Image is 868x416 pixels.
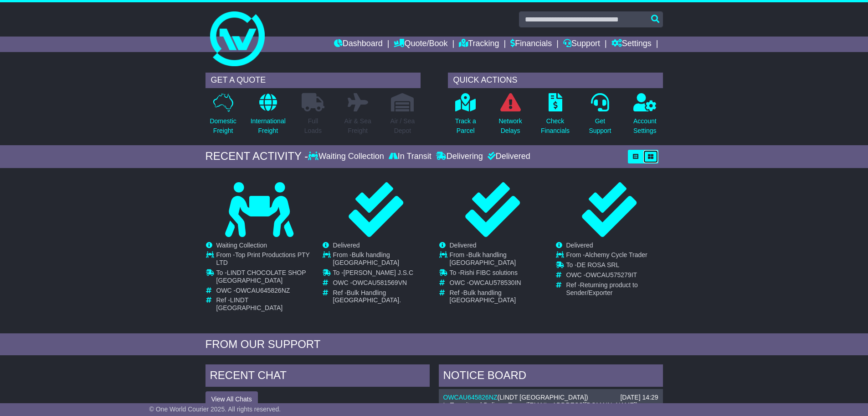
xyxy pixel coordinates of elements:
div: FROM OUR SUPPORT [205,338,663,351]
div: Waiting Collection [308,152,386,162]
span: Delivered [566,242,593,249]
a: GetSupport [588,93,611,141]
a: AccountSettings [633,93,657,141]
span: In Transit and Delivery Team ([EMAIL_ADDRESS][DOMAIN_NAME]) [443,401,638,409]
td: Ref - [333,289,429,305]
a: Track aParcel [455,93,477,141]
p: Air & Sea Freight [344,116,371,136]
div: RECENT ACTIVITY - [205,150,308,163]
span: Alchemy Cycle Trader [585,251,647,258]
span: Rishi FIBC solutions [460,269,518,276]
span: OWCAU578530IN [469,279,521,286]
a: OWCAU645826NZ [443,394,498,401]
td: Ref - [450,289,546,305]
td: OWC - [333,279,429,289]
p: Get Support [589,116,611,136]
p: Domestic Freight [210,116,236,136]
span: [PERSON_NAME] J.S.C [344,269,413,276]
p: International Freight [251,116,286,136]
td: From - [566,251,663,261]
div: Delivered [485,152,530,162]
span: LINDT [GEOGRAPHIC_DATA] [216,296,283,311]
div: [DATE] 14:29 [620,394,658,401]
span: OWCAU645826NZ [236,287,290,294]
a: InternationalFreight [250,93,286,141]
span: Bulk handling [GEOGRAPHIC_DATA] [333,251,400,266]
td: OWC - [566,271,663,281]
td: From - [333,251,429,269]
div: GET A QUOTE [205,73,421,88]
span: Bulk handling [GEOGRAPHIC_DATA] [450,289,516,304]
span: OWCAU575279IT [586,271,637,279]
p: Network Delays [498,116,522,136]
button: View All Chats [205,391,258,407]
span: Delivered [333,242,360,249]
span: OWCAU581569VN [352,279,407,286]
td: To - [333,269,429,279]
span: Bulk handling [GEOGRAPHIC_DATA] [450,251,516,266]
span: Waiting Collection [216,242,267,249]
span: Bulk Handling [GEOGRAPHIC_DATA]. [333,289,401,304]
div: NOTICE BOARD [439,364,663,389]
td: From - [216,251,313,269]
a: Support [563,37,600,52]
div: QUICK ACTIONS [448,73,663,88]
td: To - [450,269,546,279]
p: Air / Sea Depot [390,116,415,136]
span: Delivered [450,242,477,249]
td: Ref - [216,296,313,312]
td: Ref - [566,281,663,297]
div: RECENT CHAT [205,364,430,389]
td: To - [216,269,313,287]
p: Check Financials [541,116,570,136]
a: NetworkDelays [498,93,522,141]
td: OWC - [450,279,546,289]
div: Delivering [434,152,485,162]
p: Full Loads [302,116,324,136]
a: Quote/Book [394,37,447,52]
td: OWC - [216,287,313,297]
p: Track a Parcel [455,116,476,136]
a: DomesticFreight [209,93,236,141]
a: Tracking [459,37,499,52]
span: LINDT [GEOGRAPHIC_DATA] [499,394,586,401]
a: Settings [611,37,652,52]
div: ( ) [443,394,658,401]
span: LINDT CHOCOLATE SHOP [GEOGRAPHIC_DATA] [216,269,306,284]
span: Top Print Productions PTY LTD [216,251,310,266]
span: Returning product to Sender/Exporter [566,281,638,296]
p: Account Settings [633,116,657,136]
td: From - [450,251,546,269]
a: Dashboard [334,37,383,52]
a: Financials [510,37,552,52]
span: © One World Courier 2025. All rights reserved. [149,405,281,413]
span: DE ROSA SRL [577,261,619,269]
div: In Transit [386,152,434,162]
td: To - [566,261,663,271]
a: CheckFinancials [540,93,570,141]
